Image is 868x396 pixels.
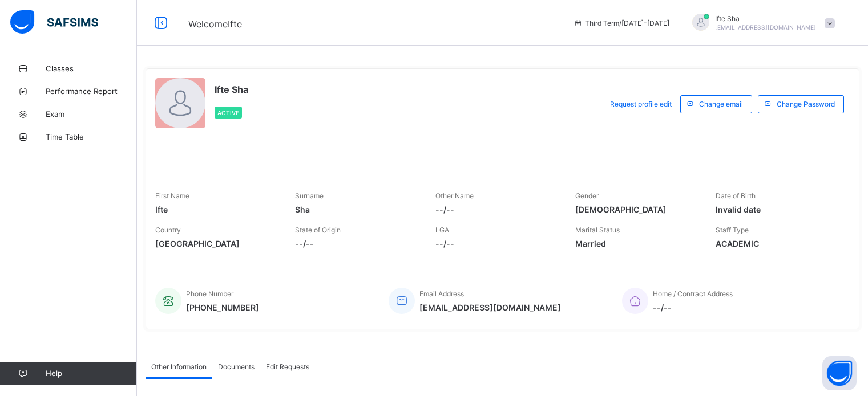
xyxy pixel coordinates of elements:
[295,205,418,214] span: Sha
[295,239,418,248] span: --/--
[155,191,189,200] span: First Name
[295,191,324,200] span: Surname
[46,109,137,119] span: Exam
[716,191,756,200] span: Date of Birth
[575,191,599,200] span: Gender
[215,84,248,95] span: Ifte Sha
[822,356,857,390] button: Open asap
[10,10,98,34] img: safsims
[186,289,233,298] span: Phone Number
[575,226,620,234] span: Marital Status
[716,226,749,234] span: Staff Type
[716,205,838,214] span: Invalid date
[435,226,449,234] span: LGA
[266,362,309,371] span: Edit Requests
[653,289,733,298] span: Home / Contract Address
[151,362,207,371] span: Other Information
[715,14,816,23] span: Ifte Sha
[574,19,669,27] span: session/term information
[681,14,841,32] div: IfteSha
[777,100,835,108] span: Change Password
[435,205,558,214] span: --/--
[186,303,259,312] span: [PHONE_NUMBER]
[419,289,464,298] span: Email Address
[575,239,698,248] span: Married
[217,109,239,116] span: Active
[155,205,278,214] span: Ifte
[435,239,558,248] span: --/--
[188,18,242,30] span: Welcome Ifte
[715,24,816,31] span: [EMAIL_ADDRESS][DOMAIN_NAME]
[716,239,838,248] span: ACADEMIC
[653,303,733,312] span: --/--
[155,239,278,248] span: [GEOGRAPHIC_DATA]
[419,303,561,312] span: [EMAIL_ADDRESS][DOMAIN_NAME]
[610,100,672,108] span: Request profile edit
[46,369,136,378] span: Help
[218,362,255,371] span: Documents
[435,191,474,200] span: Other Name
[295,226,341,234] span: State of Origin
[575,205,698,214] span: [DEMOGRAPHIC_DATA]
[699,100,743,108] span: Change email
[155,226,181,234] span: Country
[46,64,137,73] span: Classes
[46,87,137,96] span: Performance Report
[46,132,137,141] span: Time Table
